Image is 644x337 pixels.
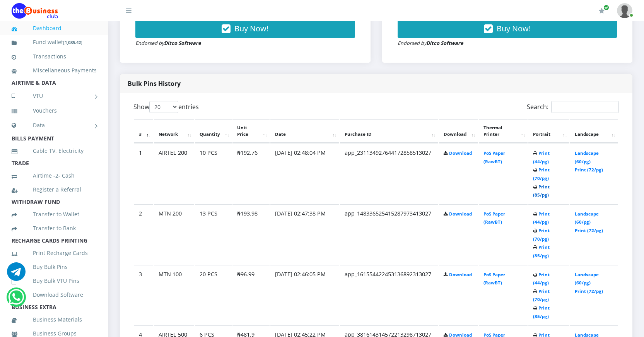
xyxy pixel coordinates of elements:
[12,181,97,198] a: Register a Referral
[533,272,550,286] a: Print (44/pg)
[479,119,528,143] th: Thermal Printer: activate to sort column ascending
[195,204,232,264] td: 13 PCS
[12,167,97,185] a: Airtime -2- Cash
[232,265,270,325] td: ₦96.99
[340,204,438,264] td: app_148336525415287973413027
[575,288,603,294] a: Print (72/pg)
[533,184,550,198] a: Print (85/pg)
[12,286,97,304] a: Download Software
[135,19,355,38] button: Buy Now!
[449,150,472,156] a: Download
[134,119,153,143] th: #: activate to sort column descending
[128,79,181,88] strong: Bulk Pins History
[575,167,603,173] a: Print (72/pg)
[270,119,339,143] th: Date: activate to sort column ascending
[164,39,201,46] strong: Ditco Software
[551,101,619,113] input: Search:
[527,101,619,113] label: Search:
[533,167,550,181] a: Print (70/pg)
[12,102,97,120] a: Vouchers
[12,219,97,237] a: Transfer to Bank
[340,144,438,204] td: app_231134927644172858513027
[154,204,194,264] td: MTN 200
[12,205,97,223] a: Transfer to Wallet
[426,39,463,46] strong: Ditco Software
[134,265,153,325] td: 3
[232,204,270,264] td: ₦193.98
[12,311,97,328] a: Business Materials
[195,119,232,143] th: Quantity: activate to sort column ascending
[154,119,194,143] th: Network: activate to sort column ascending
[449,272,472,277] a: Download
[483,272,505,286] a: PoS Paper (RawBT)
[533,228,550,242] a: Print (70/pg)
[575,228,603,233] a: Print (72/pg)
[270,265,339,325] td: [DATE] 02:46:05 PM
[599,8,605,14] i: Renew/Upgrade Subscription
[149,101,178,113] select: Showentries
[528,119,569,143] th: Portrait: activate to sort column ascending
[12,3,58,19] img: Logo
[12,142,97,160] a: Cable TV, Electricity
[533,305,550,319] a: Print (85/pg)
[12,62,97,79] a: Miscellaneous Payments
[12,272,97,290] a: Buy Bulk VTU Pins
[340,119,438,143] th: Purchase ID: activate to sort column ascending
[497,23,531,34] span: Buy Now!
[12,48,97,65] a: Transactions
[449,211,472,217] a: Download
[483,211,505,225] a: PoS Paper (RawBT)
[340,265,438,325] td: app_161554422453136892313027
[134,204,153,264] td: 2
[65,39,81,45] b: 1,085.42
[195,265,232,325] td: 20 PCS
[12,116,97,135] a: Data
[603,5,609,10] span: Renew/Upgrade Subscription
[232,144,270,204] td: ₦192.76
[575,150,599,164] a: Landscape (60/pg)
[533,150,550,164] a: Print (44/pg)
[270,204,339,264] td: [DATE] 02:47:38 PM
[12,19,97,37] a: Dashboard
[617,3,632,18] img: User
[7,268,26,281] a: Chat for support
[270,144,339,204] td: [DATE] 02:48:04 PM
[12,258,97,276] a: Buy Bulk Pins
[570,119,618,143] th: Landscape: activate to sort column ascending
[133,101,199,113] label: Show entries
[439,119,478,143] th: Download: activate to sort column ascending
[135,39,201,46] small: Endorsed by
[533,244,550,258] a: Print (85/pg)
[154,265,194,325] td: MTN 100
[234,23,268,34] span: Buy Now!
[134,144,153,204] td: 1
[12,86,97,106] a: VTU
[575,211,599,225] a: Landscape (60/pg)
[533,211,550,225] a: Print (44/pg)
[195,144,232,204] td: 10 PCS
[575,272,599,286] a: Landscape (60/pg)
[63,39,82,45] small: [ ]
[483,150,505,164] a: PoS Paper (RawBT)
[533,288,550,303] a: Print (70/pg)
[12,244,97,262] a: Print Recharge Cards
[154,144,194,204] td: AIRTEL 200
[8,294,24,306] a: Chat for support
[398,19,617,38] button: Buy Now!
[232,119,270,143] th: Unit Price: activate to sort column ascending
[398,39,463,46] small: Endorsed by
[12,33,97,51] a: Fund wallet[1,085.42]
